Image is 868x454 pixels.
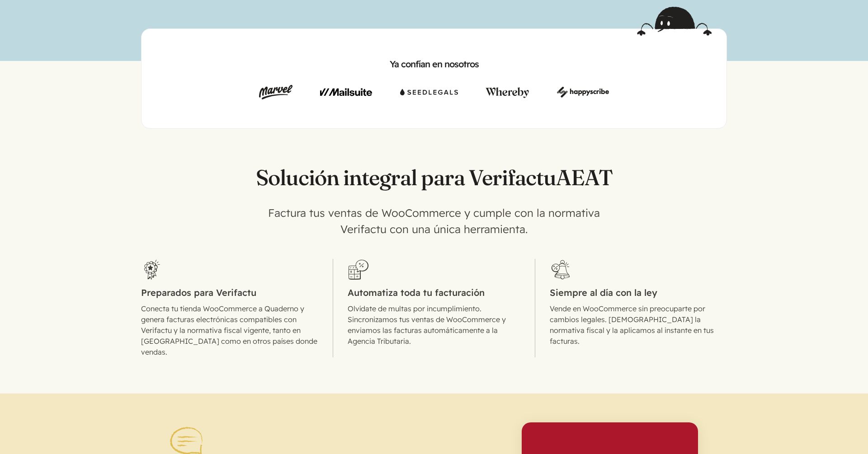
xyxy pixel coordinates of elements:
[141,303,318,357] p: Conecta tu tienda WooCommerce a Quaderno y genera facturas electrónicas compatibles con Verifactu...
[550,286,727,300] h3: Siempre al día con la ley
[550,303,727,346] p: Vende en WooCommerce sin preocuparte por cambios legales. [DEMOGRAPHIC_DATA] la normativa fiscal ...
[348,303,520,346] p: Olvídate de multas por incumplimiento. Sincronizamos tus ventas de WooCommerce y enviamos las fac...
[486,85,529,99] img: Whereby
[141,286,318,300] h3: Preparados para Verifactu
[557,85,609,99] img: Happy Scribe
[259,85,292,99] img: Marvel
[141,165,727,190] h2: Solución integral para Verifactu
[556,164,613,191] abbr: Agencia Estatal de Administración Tributaria
[156,58,712,70] h2: Ya confían en nosotros
[348,286,520,300] h3: Automatiza toda tu facturación
[400,85,458,99] img: Seedlegals
[320,85,372,99] img: Mailsuite
[253,205,615,237] p: Factura tus ventas de WooCommerce y cumple con la normativa Verifactu con una única herramienta.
